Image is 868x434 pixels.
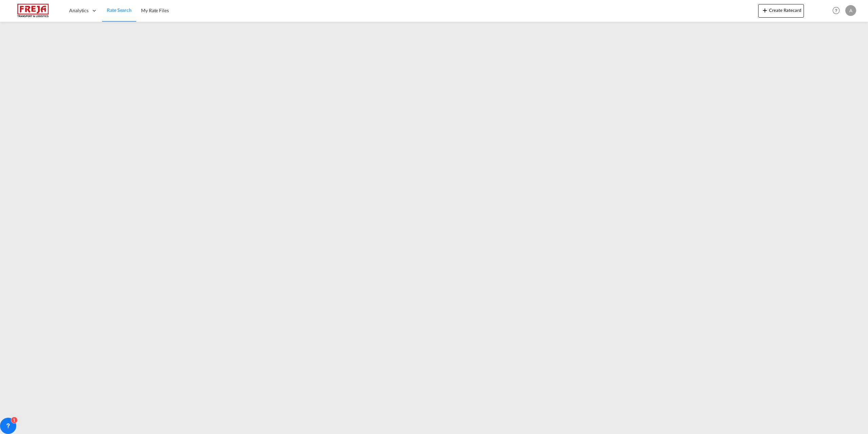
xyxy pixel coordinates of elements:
[107,7,132,13] span: Rate Search
[69,7,88,14] span: Analytics
[141,7,169,13] span: My Rate Files
[830,5,842,16] span: Help
[845,5,856,16] div: A
[830,5,845,17] div: Help
[10,3,56,18] img: 586607c025bf11f083711d99603023e7.png
[761,6,769,14] md-icon: icon-plus 400-fg
[758,4,804,18] button: icon-plus 400-fgCreate Ratecard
